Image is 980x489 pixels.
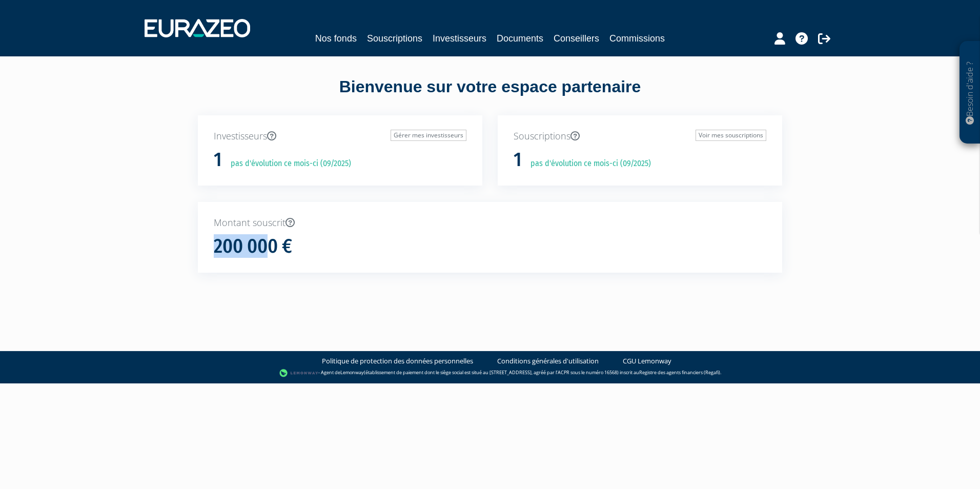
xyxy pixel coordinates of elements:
p: Besoin d'aide ? [964,47,976,139]
a: Registre des agents financiers (Regafi) [639,369,720,376]
a: Souscriptions [367,31,422,46]
img: logo-lemonway.png [279,368,319,378]
a: Commissions [609,31,665,46]
p: pas d'évolution ce mois-ci (09/2025) [523,158,651,170]
h1: 1 [214,149,222,171]
a: Investisseurs [433,31,486,46]
a: Lemonway [340,369,364,376]
p: pas d'évolution ce mois-ci (09/2025) [223,158,351,170]
a: Gérer mes investisseurs [391,130,466,141]
a: Voir mes souscriptions [696,130,766,141]
p: Montant souscrit [214,216,766,230]
a: Nos fonds [315,31,357,46]
a: CGU Lemonway [623,356,671,366]
a: Conditions générales d'utilisation [497,356,599,366]
p: Souscriptions [514,130,766,143]
a: Conseillers [554,31,599,46]
img: 1732889491-logotype_eurazeo_blanc_rvb.png [145,19,250,37]
p: Investisseurs [214,130,466,143]
h1: 200 000 € [214,236,292,257]
h1: 1 [514,149,522,171]
a: Politique de protection des données personnelles [322,356,473,366]
div: Bienvenue sur votre espace partenaire [190,75,790,115]
a: Documents [497,31,543,46]
div: - Agent de (établissement de paiement dont le siège social est situé au [STREET_ADDRESS], agréé p... [10,368,970,378]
